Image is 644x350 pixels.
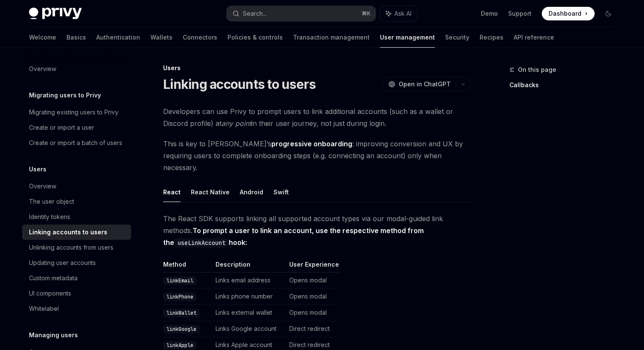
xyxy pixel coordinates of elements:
[227,6,376,21] button: Search...⌘K
[163,309,200,317] code: linkWallet
[212,260,286,273] th: Description
[29,273,78,283] div: Custom metadata
[163,105,470,129] span: Developers can use Privy to prompt users to link additional accounts (such as a wallet or Discord...
[29,258,96,268] div: Updating user accounts
[163,213,470,248] span: The React SDK supports linking all supported account types via our modal-guided link methods.
[29,90,101,100] h5: Migrating users to Privy
[481,9,498,18] a: Demo
[22,225,131,240] a: Linking accounts to users
[22,135,131,151] a: Create or import a batch of users
[29,107,118,117] div: Migrating existing users to Privy
[212,321,286,337] td: Links Google account
[66,27,86,48] a: Basics
[286,321,339,337] td: Direct redirect
[29,8,82,20] img: dark logo
[22,61,131,77] a: Overview
[22,270,131,286] a: Custom metadata
[399,80,451,88] span: Open in ChatGPT
[163,138,470,174] span: This is key to [PERSON_NAME]’s : improving conversion and UX by requiring users to complete onboa...
[212,289,286,305] td: Links phone number
[29,27,56,48] a: Welcome
[508,9,532,18] a: Support
[191,182,230,202] button: React Native
[445,27,469,48] a: Security
[394,9,411,18] span: Ask AI
[29,330,78,340] h5: Managing users
[29,227,107,237] div: Linking accounts to users
[514,27,554,48] a: API reference
[286,273,339,289] td: Opens modal
[212,273,286,289] td: Links email address
[240,182,263,202] button: Android
[29,242,113,253] div: Unlinking accounts from users
[518,65,556,75] span: On this page
[221,119,251,128] em: any point
[293,27,370,48] a: Transaction management
[22,120,131,135] a: Create or import a user
[29,181,56,191] div: Overview
[22,105,131,120] a: Migrating existing users to Privy
[22,240,131,255] a: Unlinking accounts from users
[150,27,172,48] a: Wallets
[286,289,339,305] td: Opens modal
[163,77,316,92] h1: Linking accounts to users
[380,6,417,21] button: Ask AI
[243,9,267,19] div: Search...
[174,238,229,248] code: useLinkAccount
[163,341,197,350] code: linkApple
[22,209,131,225] a: Identity tokens
[286,260,339,273] th: User Experience
[29,212,70,222] div: Identity tokens
[380,27,435,48] a: User management
[383,77,456,91] button: Open in ChatGPT
[22,286,131,301] a: UI components
[163,276,197,285] code: linkEmail
[22,301,131,316] a: Whitelabel
[163,182,181,202] button: React
[212,305,286,321] td: Links external wallet
[163,293,197,301] code: linkPhone
[29,164,46,174] h5: Users
[601,7,615,20] button: Toggle dark mode
[480,27,503,48] a: Recipes
[22,255,131,270] a: Updating user accounts
[163,260,212,273] th: Method
[29,288,71,299] div: UI components
[22,179,131,194] a: Overview
[273,182,289,202] button: Swift
[163,64,470,72] div: Users
[183,27,217,48] a: Connectors
[362,10,371,17] span: ⌘ K
[163,325,200,333] code: linkGoogle
[29,64,56,74] div: Overview
[227,27,283,48] a: Policies & controls
[286,305,339,321] td: Opens modal
[29,138,122,148] div: Create or import a batch of users
[163,226,424,247] strong: To prompt a user to link an account, use the respective method from the hook:
[271,139,352,148] strong: progressive onboarding
[549,9,581,18] span: Dashboard
[29,304,59,314] div: Whitelabel
[509,78,622,92] a: Callbacks
[22,194,131,209] a: The user object
[542,7,595,20] a: Dashboard
[29,196,74,207] div: The user object
[29,122,94,133] div: Create or import a user
[96,27,140,48] a: Authentication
